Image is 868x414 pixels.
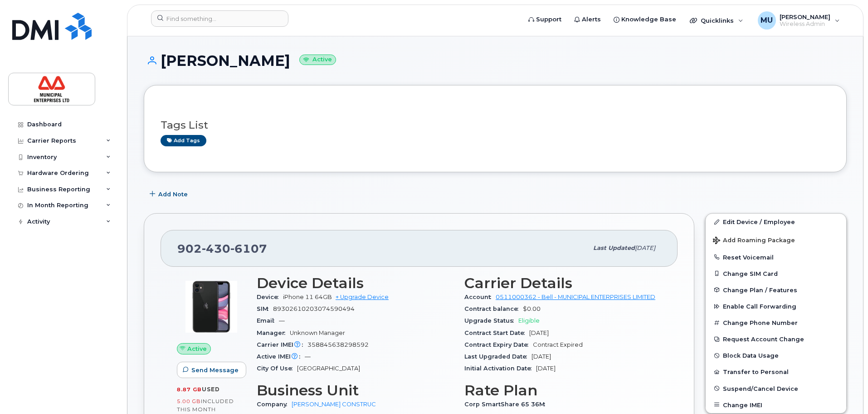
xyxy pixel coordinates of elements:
a: + Upgrade Device [336,294,389,300]
span: 6107 [230,242,267,255]
span: Add Roaming Package [713,237,795,245]
button: Change SIM Card [706,265,846,282]
button: Add Roaming Package [706,230,846,249]
span: iPhone 11 64GB [283,294,332,300]
a: 0511000362 - Bell - MUNICIPAL ENTERPRISES LIMITED [496,294,655,300]
span: 902 [177,242,267,255]
span: [DATE] [532,353,551,360]
span: Active IMEI [257,353,305,360]
span: [DATE] [635,244,655,251]
span: Initial Activation Date [464,365,536,372]
span: Eligible [518,317,540,324]
span: — [305,353,311,360]
span: Email [257,317,279,324]
button: Suspend/Cancel Device [706,380,846,397]
button: Request Account Change [706,331,846,347]
span: Suspend/Cancel Device [723,385,798,392]
span: Account [464,294,496,300]
span: Change Plan / Features [723,286,797,293]
button: Change Plan / Features [706,282,846,298]
span: Contract balance [464,305,523,312]
span: 8.87 GB [177,386,202,393]
span: Manager [257,329,290,336]
span: Last Upgraded Date [464,353,532,360]
span: Corp SmartShare 65 36M [464,401,550,408]
h3: Tags List [161,120,830,131]
button: Change IMEI [706,397,846,413]
h3: Rate Plan [464,382,661,399]
button: Send Message [177,362,246,378]
span: — [279,317,285,324]
button: Add Note [144,186,195,202]
a: Add tags [161,135,206,146]
span: [DATE] [536,365,556,372]
span: Add Note [158,190,188,199]
span: Active [187,344,207,353]
span: SIM [257,305,273,312]
span: Company [257,401,292,408]
span: Upgrade Status [464,317,518,324]
span: Contract Expiry Date [464,341,533,348]
button: Enable Call Forwarding [706,298,846,314]
span: [DATE] [529,329,549,336]
h3: Business Unit [257,382,454,399]
h3: Device Details [257,275,454,291]
button: Transfer to Personal [706,364,846,380]
button: Block Data Usage [706,347,846,364]
button: Reset Voicemail [706,249,846,265]
span: Unknown Manager [290,329,345,336]
span: Device [257,294,283,300]
button: Change Phone Number [706,314,846,331]
a: [PERSON_NAME] CONSTRUC [292,401,376,408]
span: Last updated [593,244,635,251]
span: Contract Start Date [464,329,529,336]
span: included this month [177,398,234,413]
span: $0.00 [523,305,541,312]
h3: Carrier Details [464,275,661,291]
span: Send Message [191,366,239,374]
span: 89302610203074590494 [273,305,355,312]
span: 5.00 GB [177,398,201,404]
span: 358845638298592 [307,341,369,348]
span: [GEOGRAPHIC_DATA] [297,365,360,372]
span: Enable Call Forwarding [723,303,796,310]
h1: [PERSON_NAME] [144,53,847,69]
a: Edit Device / Employee [706,214,846,230]
span: Contract Expired [533,341,583,348]
span: used [202,386,220,393]
span: 430 [202,242,230,255]
span: Carrier IMEI [257,341,307,348]
small: Active [299,55,336,65]
span: City Of Use [257,365,297,372]
img: iPhone_11.jpg [184,279,239,334]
